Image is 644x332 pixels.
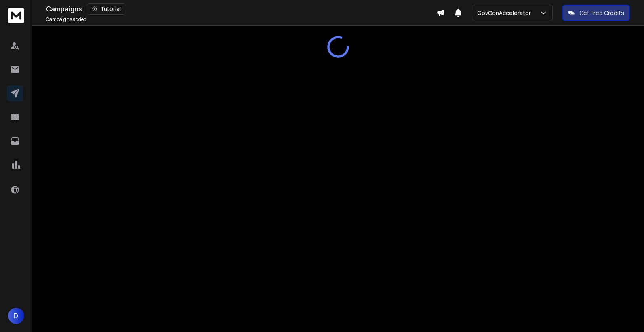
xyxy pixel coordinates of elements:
button: D [8,308,24,324]
button: Tutorial [87,3,126,15]
div: Campaigns [46,3,436,15]
p: Get Free Credits [579,9,624,17]
button: Get Free Credits [562,5,630,21]
p: Campaigns added [46,16,86,23]
p: GovConAccelerator [477,9,534,17]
